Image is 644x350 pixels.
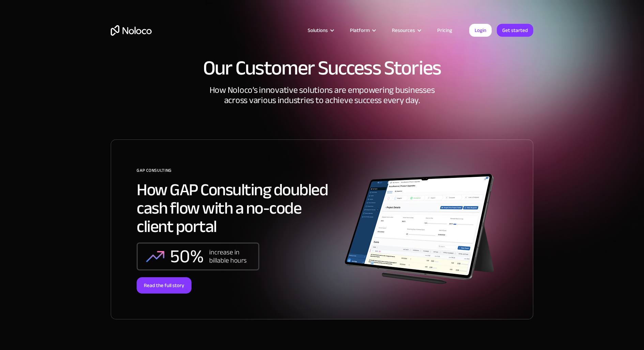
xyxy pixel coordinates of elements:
[469,24,492,37] a: Login
[137,181,338,236] h2: How GAP Consulting doubled cash flow with a no-code client portal
[299,26,341,35] div: Solutions
[350,26,370,35] div: Platform
[383,26,429,35] div: Resources
[111,85,533,139] div: How Noloco’s innovative solutions are empowering businesses across various industries to achieve ...
[137,277,191,294] div: Read the full story
[111,25,152,36] a: home
[308,26,328,35] div: Solutions
[429,26,461,35] a: Pricing
[392,26,415,35] div: Resources
[341,26,383,35] div: Platform
[111,139,533,319] a: GAP ConsultingHow GAP Consulting doubled cash flow with a no-code client portal50%increase in bil...
[209,248,250,265] div: increase in billable hours
[497,24,533,37] a: Get started
[137,165,338,181] div: GAP Consulting
[170,246,204,267] div: 50%
[111,58,533,78] h1: Our Customer Success Stories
